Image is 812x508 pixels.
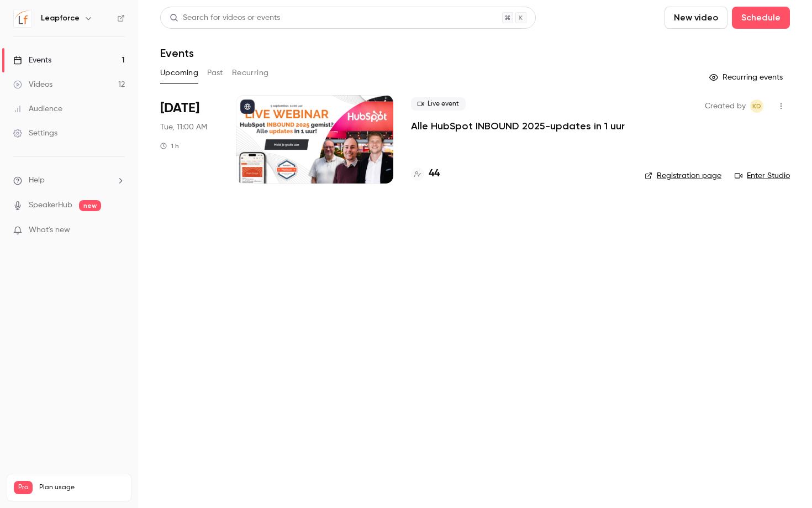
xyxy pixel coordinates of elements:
button: Recurring events [704,69,790,86]
button: New video [665,7,727,29]
span: new [79,200,101,211]
li: help-dropdown-opener [13,175,125,186]
a: 44 [411,166,440,181]
div: Events [13,55,51,66]
a: Alle HubSpot INBOUND 2025-updates in 1 uur [411,119,625,133]
div: 1 h [160,142,179,150]
h1: Events [160,46,194,60]
button: Past [207,64,223,82]
div: Audience [13,103,62,114]
div: Settings [13,128,57,139]
button: Schedule [732,7,790,29]
a: Enter Studio [735,170,790,181]
span: Help [29,175,45,186]
span: Plan usage [39,483,124,492]
button: Recurring [232,64,269,82]
h6: Leapforce [41,13,80,24]
span: Tue, 11:00 AM [160,122,207,133]
iframe: Noticeable Trigger [112,226,125,235]
span: [DATE] [160,99,199,117]
a: Registration page [645,170,721,181]
span: KD [752,99,761,113]
img: Leapforce [14,9,31,27]
span: Pro [14,481,33,494]
div: Sep 9 Tue, 11:00 AM (Europe/Amsterdam) [160,95,218,184]
h4: 44 [429,166,440,181]
div: Search for videos or events [170,12,280,24]
span: What's new [29,224,70,236]
span: Koen Dorreboom [750,99,763,113]
button: Upcoming [160,64,198,82]
a: SpeakerHub [29,200,72,211]
span: Created by [705,99,746,113]
span: Live event [411,97,466,111]
div: Videos [13,79,52,90]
